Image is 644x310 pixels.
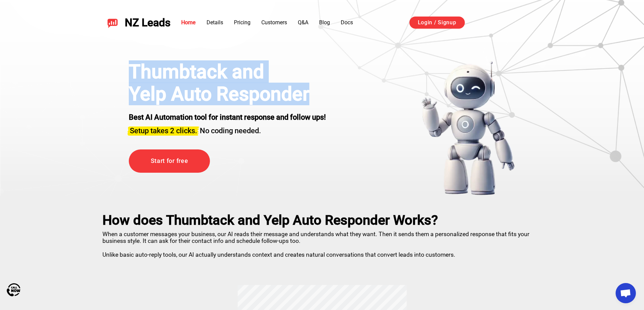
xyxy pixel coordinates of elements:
[207,19,223,26] a: Details
[234,19,251,26] a: Pricing
[130,126,197,135] span: Setup takes 2 clicks.
[298,19,308,26] a: Q&A
[102,213,542,228] h2: How does Thumbtack and Yelp Auto Responder Works?
[129,61,326,83] div: Thumbtack and
[616,283,636,303] a: Open chat
[129,149,210,173] a: Start for free
[7,283,20,297] img: Call Now
[107,17,118,28] img: NZ Leads logo
[421,61,515,196] img: yelp bot
[341,19,353,26] a: Docs
[261,19,287,26] a: Customers
[129,122,326,136] h3: No coding needed.
[129,83,326,105] h1: Yelp Auto Responder
[129,113,326,121] strong: Best AI Automation tool for instant response and follow ups!
[472,16,546,30] iframe: Sign in with Google Button
[102,228,542,258] p: When a customer messages your business, our AI reads their message and understands what they want...
[319,19,330,26] a: Blog
[181,19,196,26] a: Home
[125,17,170,29] span: NZ Leads
[409,17,465,29] a: Login / Signup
